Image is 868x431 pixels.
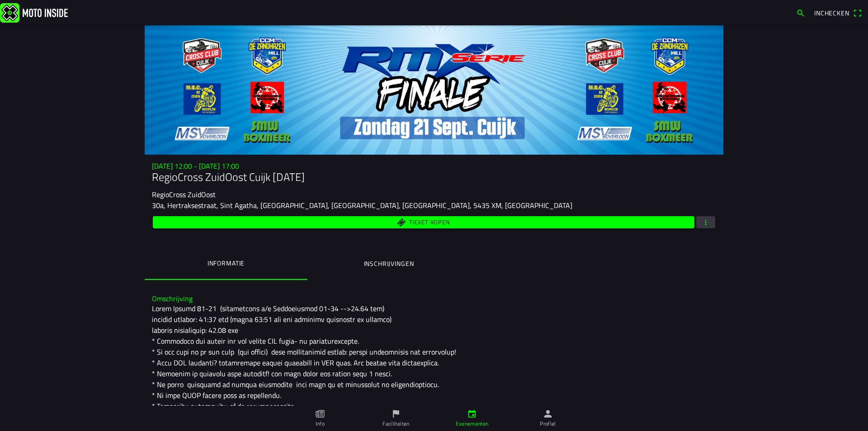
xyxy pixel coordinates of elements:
[382,420,409,428] ion-label: Faciliteiten
[391,409,401,419] ion-icon: flag
[316,420,325,428] ion-label: Info
[152,294,716,303] h3: Omschrijving
[814,8,849,18] span: Inchecken
[540,420,556,428] ion-label: Profiel
[810,5,866,20] a: Incheckenqr scanner
[467,409,477,419] ion-icon: calendar
[364,259,414,269] ion-label: Inschrijvingen
[152,171,716,184] h1: RegioCross ZuidOost Cuijk [DATE]
[208,258,245,268] ion-label: Informatie
[409,219,450,225] span: Ticket kopen
[315,409,325,419] ion-icon: paper
[152,200,572,211] ion-text: 30a, Hertraksestraat, Sint Agatha, [GEOGRAPHIC_DATA], [GEOGRAPHIC_DATA], [GEOGRAPHIC_DATA], 5435 ...
[456,420,489,428] ion-label: Evenementen
[152,189,216,200] ion-text: RegioCross ZuidOost
[792,5,810,20] a: search
[152,162,716,171] h3: [DATE] 12:00 - [DATE] 17:00
[543,409,553,419] ion-icon: person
